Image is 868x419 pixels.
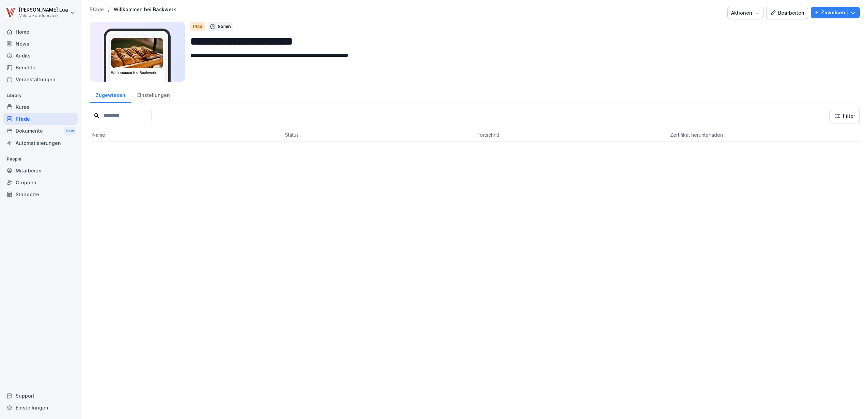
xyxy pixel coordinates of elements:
[3,73,78,85] a: Veranstaltungen
[3,113,78,125] a: Pfade
[475,129,667,141] th: Fortschritt
[90,129,282,141] th: Name
[830,109,859,123] button: Filter
[3,137,78,149] a: Automatisierungen
[111,70,163,76] h3: Willkommen bei Backwerk
[766,7,808,19] button: Bearbeiten
[282,129,475,141] th: Status
[731,9,760,17] div: Aktionen
[19,7,68,13] p: [PERSON_NAME] Lua
[131,86,176,103] a: Einstellungen
[667,129,860,141] th: Zertifikat herunterladen
[3,38,78,50] a: News
[19,13,68,18] p: Valora Foodservice
[3,154,78,165] p: People
[3,62,78,73] a: Berichte
[3,101,78,113] a: Kurse
[3,125,78,137] div: Dokumente
[64,127,76,135] div: New
[3,90,78,101] p: Library
[3,188,78,200] a: Standorte
[3,402,78,414] a: Einstellungen
[90,86,131,103] a: Zugewiesen
[111,38,163,68] img: i1mx51t8fvoj0eywmz65kaa9.png
[3,125,78,137] a: DokumenteNew
[770,9,804,17] div: Bearbeiten
[218,23,231,30] p: 85 min
[821,9,845,16] p: Zuweisen
[3,165,78,177] a: Mitarbeiter
[3,390,78,402] div: Support
[114,7,176,13] a: Willkommen bei Backwerk
[834,113,855,119] div: Filter
[811,7,860,18] button: Zuweisen
[3,26,78,38] a: Home
[727,7,763,19] button: Aktionen
[108,7,110,13] p: /
[90,7,104,13] a: Pfade
[190,22,205,31] div: Pfad
[3,50,78,62] a: Audits
[3,177,78,188] a: Gruppen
